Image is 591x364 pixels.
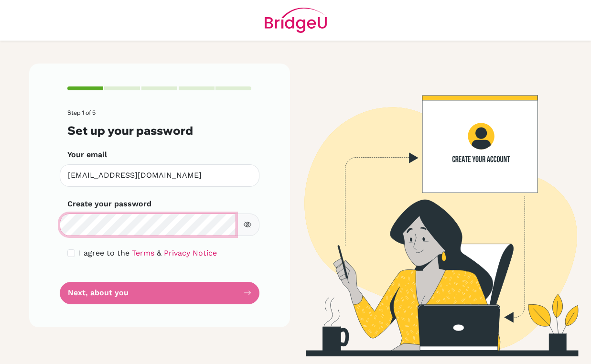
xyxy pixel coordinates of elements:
h3: Set up your password [67,124,252,138]
input: Insert your email* [60,164,259,187]
span: I agree to the [79,248,129,257]
label: Your email [67,149,107,161]
span: & [157,248,161,257]
a: Terms [132,248,154,257]
label: Create your password [67,198,151,210]
a: Privacy Notice [164,248,217,257]
span: Step 1 of 5 [67,109,96,116]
